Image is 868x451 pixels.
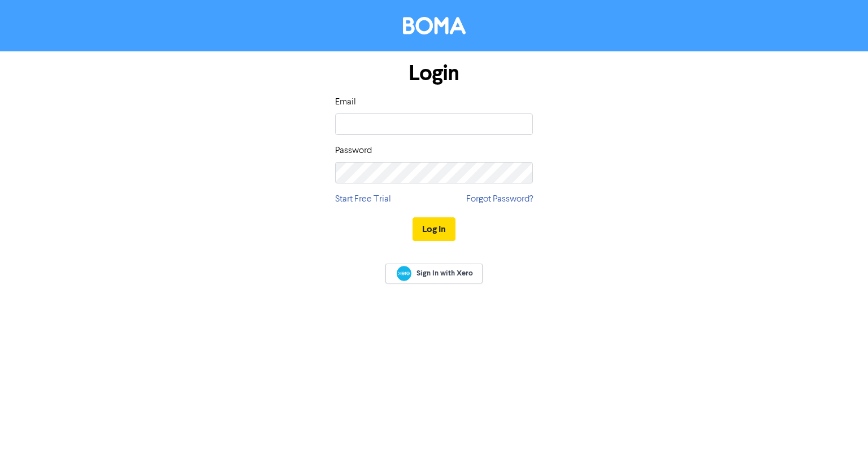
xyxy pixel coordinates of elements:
[397,266,411,281] img: Xero logo
[335,60,533,86] h1: Login
[403,17,466,34] img: BOMA Logo
[413,217,455,241] button: Log In
[335,192,391,206] a: Start Free Trial
[335,144,372,157] label: Password
[385,264,483,283] a: Sign In with Xero
[335,95,356,109] label: Email
[416,268,473,278] span: Sign In with Xero
[811,397,868,451] iframe: Chat Widget
[466,192,533,206] a: Forgot Password?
